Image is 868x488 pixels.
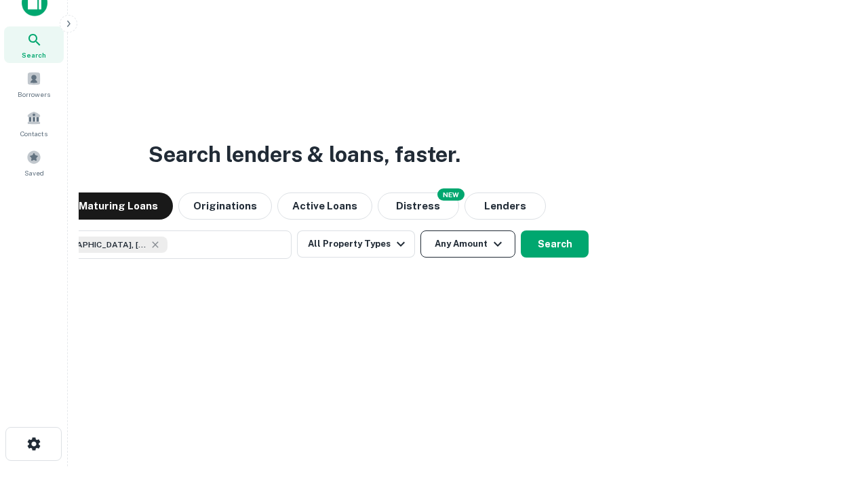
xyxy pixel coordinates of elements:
button: [GEOGRAPHIC_DATA], [GEOGRAPHIC_DATA], [GEOGRAPHIC_DATA] [20,230,292,259]
span: Saved [24,167,44,178]
button: Maturing Loans [64,192,173,220]
a: Search [4,26,64,63]
span: Borrowers [18,89,50,100]
button: Lenders [465,192,546,220]
h3: Search lenders & loans, faster. [149,138,460,171]
div: NEW [437,188,465,201]
button: Search distressed loans with lien and other non-mortgage details. [378,192,459,220]
span: [GEOGRAPHIC_DATA], [GEOGRAPHIC_DATA], [GEOGRAPHIC_DATA] [45,239,147,251]
button: Active Loans [277,192,372,220]
button: Originations [178,192,272,220]
iframe: Chat Widget [800,380,868,445]
button: All Property Types [297,230,415,258]
span: Search [22,49,46,60]
a: Contacts [4,105,64,142]
a: Saved [4,144,64,181]
button: Search [521,230,589,258]
a: Borrowers [4,66,64,102]
button: Any Amount [420,230,515,258]
span: Contacts [20,128,47,139]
